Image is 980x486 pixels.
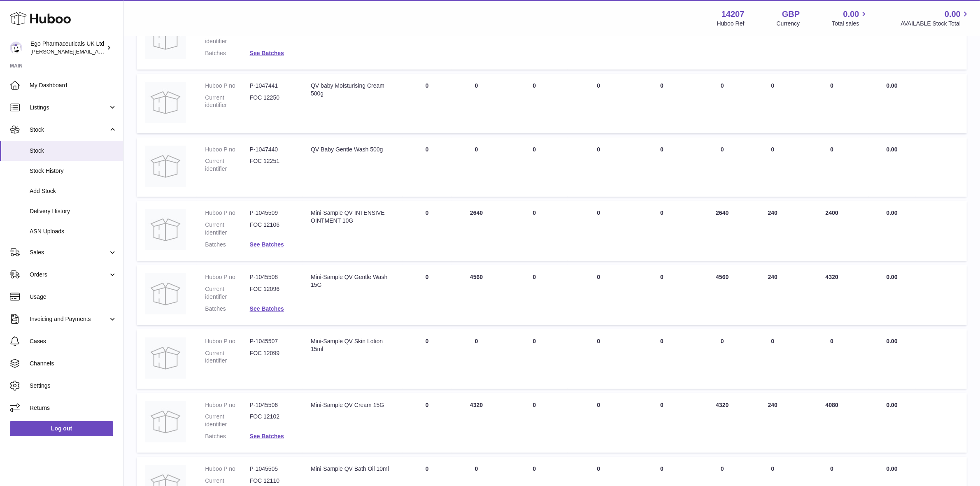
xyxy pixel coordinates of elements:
dt: Current identifier [205,221,249,237]
img: product image [145,209,186,250]
img: product image [145,82,186,123]
dt: Huboo P no [205,82,249,90]
td: 0 [750,9,795,70]
span: Invoicing and Payments [30,315,108,323]
dd: FOC 12102 [250,413,294,428]
td: 0 [452,74,501,133]
img: product image [145,18,186,59]
td: 0 [501,201,568,261]
span: Sales [30,249,108,256]
img: product image [145,337,186,379]
td: 4320 [795,265,869,325]
td: 0 [403,9,452,70]
strong: 14207 [722,9,745,20]
dt: Huboo P no [205,209,249,217]
td: 0 [568,393,629,453]
span: Total sales [832,20,868,28]
td: 0 [501,74,568,133]
td: 2640 [694,201,750,261]
td: 0 [694,74,750,133]
td: 0 [403,74,452,133]
img: product image [145,273,186,314]
td: 0 [568,74,629,133]
td: 0 [501,265,568,325]
td: 4320 [694,393,750,453]
dd: FOC 12252 [250,30,294,45]
a: Log out [10,421,113,436]
span: 0.00 [886,338,897,344]
td: 24 [452,9,501,70]
td: 4080 [795,393,869,453]
dt: Current identifier [205,413,249,428]
span: Delivery History [30,207,117,215]
dt: Huboo P no [205,146,249,153]
td: 0 [403,393,452,453]
td: 0 [694,329,750,389]
div: Mini-Sample QV Cream 15G [311,401,394,409]
td: 0 [568,329,629,389]
span: 0 [660,274,663,280]
dt: Current identifier [205,30,249,45]
dt: Batches [205,241,249,249]
td: 0 [568,201,629,261]
span: Channels [30,360,117,367]
td: 0 [750,137,795,197]
span: 0.00 [945,9,961,20]
img: product image [145,401,186,442]
dd: FOC 12099 [250,349,294,365]
dd: P-1045508 [250,273,294,281]
div: Currency [777,20,800,28]
td: 2400 [795,201,869,261]
img: product image [145,146,186,187]
span: 0 [660,209,663,216]
td: 240 [750,393,795,453]
td: 0 [795,74,869,133]
span: Stock History [30,167,117,175]
td: 0 [694,137,750,197]
a: See Batches [250,433,284,439]
dt: Current identifier [205,285,249,301]
dd: P-1047440 [250,146,294,153]
a: 0.00 AVAILABLE Stock Total [901,9,970,28]
div: Mini-Sample QV INTENSIVE OINTMENT 10G [311,209,394,225]
dd: P-1045507 [250,337,294,345]
dt: Batches [205,433,249,440]
dt: Huboo P no [205,337,249,345]
dd: P-1045506 [250,401,294,409]
a: See Batches [250,305,284,312]
span: 0.00 [886,146,897,153]
dd: P-1045505 [250,465,294,473]
td: 240 [750,265,795,325]
dt: Current identifier [205,157,249,173]
span: [PERSON_NAME][EMAIL_ADDRESS][PERSON_NAME][DOMAIN_NAME] [30,48,209,55]
td: 0 [403,201,452,261]
span: 0.00 [886,465,897,472]
div: QV baby Moisturising Cream 500g [311,82,394,98]
dt: Huboo P no [205,273,249,281]
span: 0 [660,402,663,408]
img: jane.bates@egopharm.com [10,42,22,54]
span: Returns [30,404,117,412]
span: 0 [660,146,663,153]
td: 24 [694,9,750,70]
td: 0 [403,329,452,389]
td: 2640 [452,201,501,261]
dd: FOC 12250 [250,94,294,109]
td: 0 [403,137,452,197]
td: 0 [795,137,869,197]
dd: P-1047441 [250,82,294,90]
td: 0 [452,137,501,197]
span: My Dashboard [30,81,117,89]
dd: P-1045509 [250,209,294,217]
td: 0 [568,9,629,70]
dd: FOC 12106 [250,221,294,237]
div: Huboo Ref [717,20,745,28]
a: 0.00 Total sales [832,9,868,28]
strong: GBP [782,9,800,20]
td: 4320 [452,393,501,453]
td: 0 [501,393,568,453]
span: 0.00 [886,274,897,280]
td: 0 [795,329,869,389]
span: Usage [30,293,117,301]
span: Listings [30,104,108,112]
